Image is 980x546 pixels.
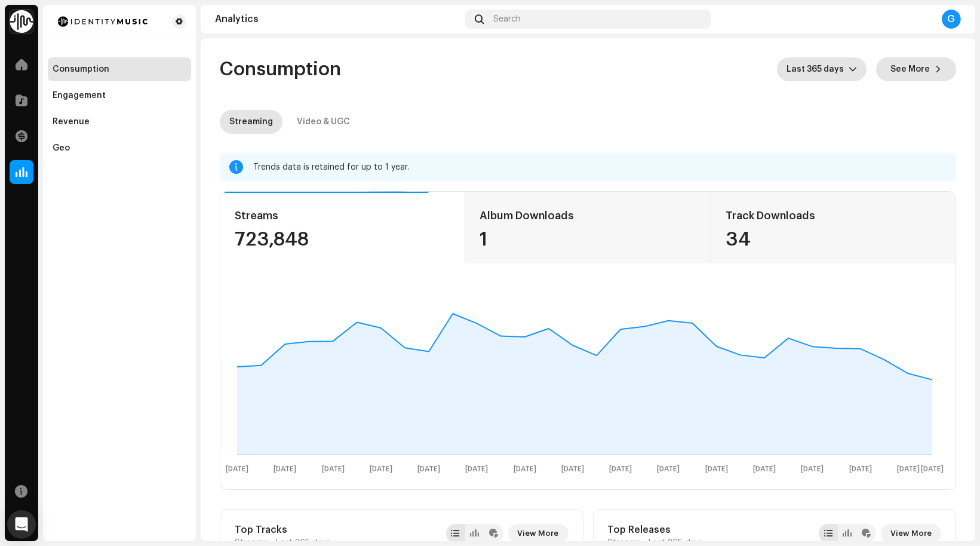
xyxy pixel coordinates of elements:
div: Track Downloads [726,206,941,225]
div: Top Tracks [235,524,331,536]
text: [DATE] [705,465,728,473]
span: Search [493,14,521,24]
text: [DATE] [322,465,345,473]
text: [DATE] [921,465,944,473]
re-m-nav-item: Engagement [48,84,191,108]
div: Top Releases [608,524,704,536]
span: View More [890,522,932,545]
div: 723,848 [235,230,450,249]
button: View More [508,524,569,543]
text: [DATE] [897,465,920,473]
text: [DATE] [465,465,488,473]
text: [DATE] [801,465,824,473]
text: [DATE] [657,465,680,473]
text: [DATE] [753,465,776,473]
text: [DATE] [226,465,248,473]
div: Geo [53,143,70,153]
span: View More [518,522,559,545]
span: Consumption [220,57,341,81]
text: [DATE] [849,465,872,473]
re-m-nav-item: Geo [48,136,191,160]
div: Streaming [229,110,273,134]
text: [DATE] [514,465,536,473]
div: Consumption [53,65,109,74]
text: [DATE] [561,465,584,473]
text: [DATE] [417,465,440,473]
button: See More [876,57,956,81]
div: 34 [726,230,941,249]
img: 185c913a-8839-411b-a7b9-bf647bcb215e [53,14,153,29]
span: Last 365 days [787,57,849,81]
div: Video & UGC [297,110,350,134]
span: See More [890,57,930,81]
re-m-nav-item: Revenue [48,110,191,134]
div: 1 [480,230,696,249]
div: Analytics [215,14,460,24]
div: Revenue [53,117,90,127]
re-m-nav-item: Consumption [48,57,191,81]
div: dropdown trigger [849,57,857,81]
div: Streams [235,206,450,225]
img: 0f74c21f-6d1c-4dbc-9196-dbddad53419e [10,10,33,33]
text: [DATE] [274,465,296,473]
text: [DATE] [609,465,632,473]
button: View More [881,524,941,543]
text: [DATE] [370,465,392,473]
div: Album Downloads [480,206,696,225]
div: G [942,10,961,29]
div: Open Intercom Messenger [7,510,36,539]
div: Trends data is retained for up to 1 year. [253,160,947,174]
div: Engagement [53,91,106,100]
